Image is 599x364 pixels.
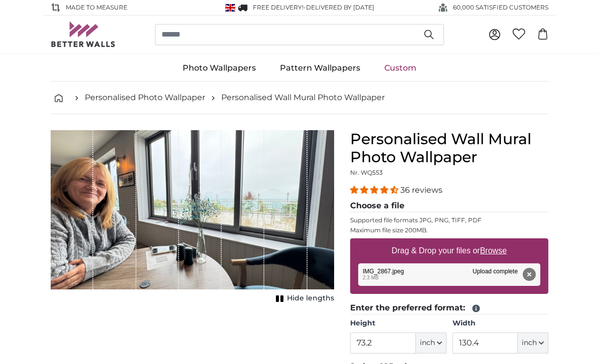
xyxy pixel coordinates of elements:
span: Hide lengths [287,293,334,303]
nav: breadcrumbs [51,82,548,114]
label: Height [350,318,446,328]
p: Supported file formats JPG, PNG, TIFF, PDF [350,216,548,224]
u: Browse [480,246,507,255]
a: Personalised Wall Mural Photo Wallpaper [221,92,385,104]
span: 36 reviews [400,185,442,195]
span: FREE delivery! [253,4,304,11]
a: Photo Wallpapers [171,55,268,81]
a: Pattern Wallpapers [268,55,372,81]
button: inch [518,332,548,353]
span: inch [420,338,435,348]
p: Maximum file size 200MB. [350,226,548,234]
div: 1 of 1 [51,130,334,305]
span: Nr. WQ553 [350,169,383,176]
label: Drag & Drop your files or [388,241,511,261]
img: United Kingdom [225,4,235,12]
img: Betterwalls [51,22,116,47]
legend: Enter the preferred format: [350,302,548,314]
a: Custom [372,55,428,81]
span: Made to Measure [66,3,127,12]
label: Width [453,318,548,328]
button: Hide lengths [273,291,334,305]
legend: Choose a file [350,200,548,212]
button: inch [416,332,446,353]
span: inch [522,338,537,348]
span: - [304,4,374,11]
span: 4.31 stars [350,185,400,195]
span: Delivered by [DATE] [306,4,374,11]
span: 60,000 SATISFIED CUSTOMERS [453,3,548,12]
a: Personalised Photo Wallpaper [85,92,205,104]
h1: Personalised Wall Mural Photo Wallpaper [350,130,548,166]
